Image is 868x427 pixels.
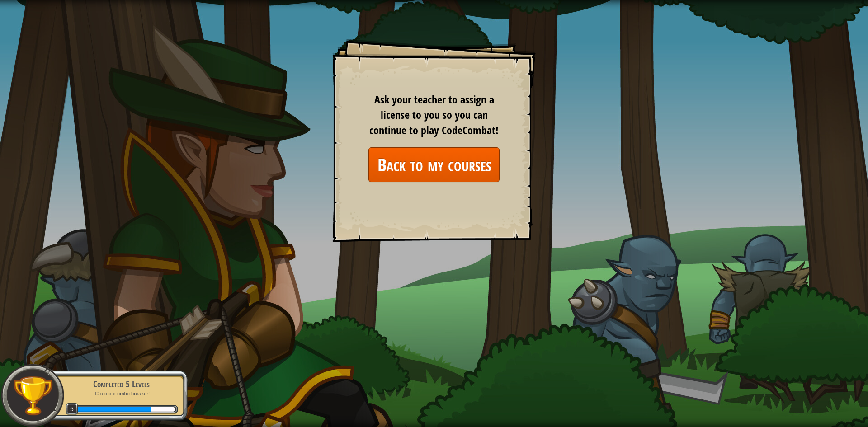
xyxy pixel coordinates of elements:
p: C-c-c-c-c-ombo breaker! [64,390,178,397]
div: Completed 5 Levels [64,378,178,390]
span: Ask your teacher to assign a license to you so you can continue to play CodeCombat! [369,92,499,138]
a: Back to my courses [368,147,500,182]
img: trophy.png [12,375,53,416]
span: 5 [66,403,78,415]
